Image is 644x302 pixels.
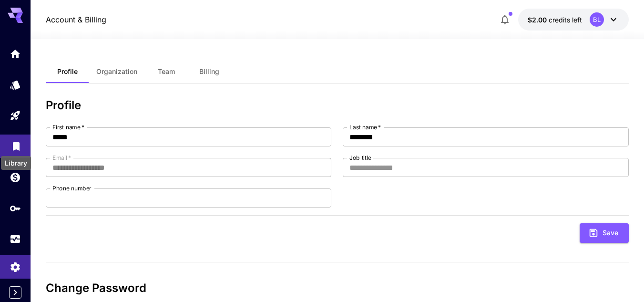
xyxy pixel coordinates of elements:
div: Usage [10,233,21,245]
div: Library [10,137,22,149]
div: API Keys [10,202,21,214]
h3: Profile [46,99,629,112]
button: Save [580,223,629,243]
span: Profile [57,67,78,76]
label: Email [52,154,71,162]
label: Job title [349,154,371,162]
span: $2.00 [528,16,549,24]
div: $2.00 [528,15,582,25]
button: $2.00BL [518,9,629,31]
div: Home [10,48,21,60]
label: First name [52,123,84,131]
h3: Change Password [46,281,629,295]
label: Phone number [52,184,92,192]
a: Account & Billing [46,14,106,25]
div: Library [1,156,31,170]
div: BL [590,12,604,27]
div: Playground [10,110,21,122]
div: Settings [10,258,21,270]
button: Expand sidebar [9,286,21,299]
span: Billing [199,67,219,76]
label: Last name [349,123,381,131]
span: Team [158,67,175,76]
div: Models [10,79,21,91]
div: Wallet [10,168,21,180]
span: credits left [549,16,582,24]
span: Organization [96,67,137,76]
nav: breadcrumb [46,14,106,25]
